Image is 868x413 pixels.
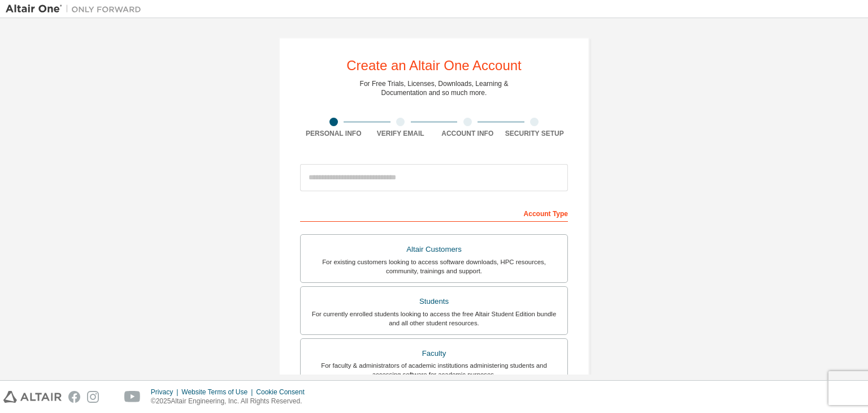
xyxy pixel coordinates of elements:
[87,391,99,403] img: instagram.svg
[256,388,311,397] div: Cookie Consent
[151,397,311,406] p: © 2025 Altair Engineering, Inc. All Rights Reserved.
[300,129,367,138] div: Personal Info
[501,129,568,138] div: Security Setup
[124,391,141,403] img: youtube.svg
[300,204,568,222] div: Account Type
[307,346,561,362] div: Faculty
[151,388,181,397] div: Privacy
[68,391,80,403] img: facebook.svg
[307,361,561,379] div: For faculty & administrators of academic institutions administering students and accessing softwa...
[307,257,561,276] div: For existing customers looking to access software downloads, HPC resources, community, trainings ...
[3,391,62,403] img: altair_logo.svg
[6,3,147,15] img: Altair One
[307,242,561,257] div: Altair Customers
[307,309,561,328] div: For currently enrolled students looking to access the free Altair Student Edition bundle and all ...
[181,388,256,397] div: Website Terms of Use
[360,79,509,97] div: For Free Trials, Licenses, Downloads, Learning & Documentation and so much more.
[434,129,501,138] div: Account Info
[307,294,561,309] div: Students
[346,59,522,72] div: Create an Altair One Account
[367,129,435,138] div: Verify Email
